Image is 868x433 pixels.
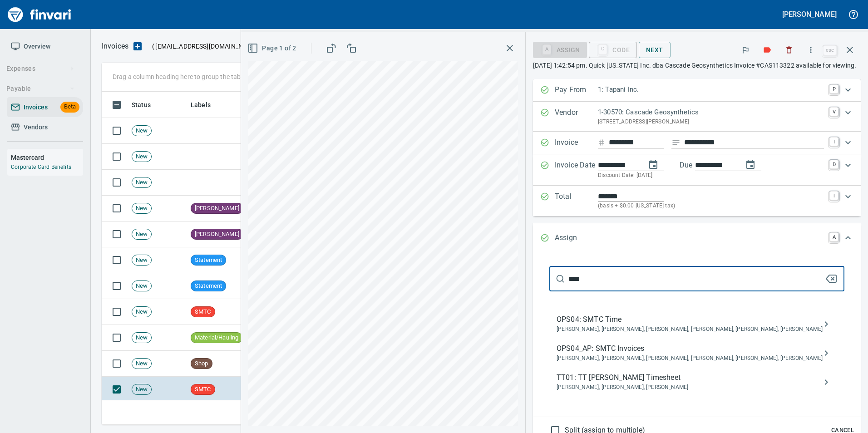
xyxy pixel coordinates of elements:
[132,230,151,239] span: New
[191,256,226,265] span: Statement
[646,44,663,56] span: Next
[132,127,151,135] span: New
[11,153,83,162] h6: Mastercard
[24,122,48,133] span: Vendors
[24,102,48,113] span: Invoices
[829,107,838,116] a: V
[598,171,824,180] p: Discount Date: [DATE]
[132,99,151,110] span: Status
[191,385,215,394] span: SMTC
[7,36,83,57] a: Overview
[132,178,151,187] span: New
[191,334,242,342] span: Material/Hauling
[533,102,861,132] div: Expand
[128,41,147,52] button: Upload an Invoice
[557,343,823,354] span: OPS04_AP: SMTC Invoices
[598,118,824,127] p: [STREET_ADDRESS][PERSON_NAME]
[6,83,75,94] span: Payable
[589,45,637,53] div: Code
[598,84,824,95] p: 1: Tapani Inc.
[549,368,844,397] div: TT01: TT [PERSON_NAME] Timesheet[PERSON_NAME], [PERSON_NAME], [PERSON_NAME]
[779,40,799,60] button: Discard
[829,232,838,241] a: A
[549,306,844,400] nav: assign
[533,154,861,186] div: Expand
[557,354,823,363] span: [PERSON_NAME], [PERSON_NAME], [PERSON_NAME], [PERSON_NAME], [PERSON_NAME], [PERSON_NAME]
[11,164,71,170] a: Corporate Card Benefits
[555,107,598,126] p: Vendor
[102,41,128,52] p: Invoices
[154,42,259,51] span: [EMAIL_ADDRESS][DOMAIN_NAME]
[782,10,837,19] h5: [PERSON_NAME]
[555,160,598,180] p: Invoice Date
[533,45,587,53] div: Assign
[598,137,605,148] svg: Invoice number
[3,60,79,77] button: Expenses
[5,4,74,25] img: Finvari
[823,45,837,55] a: esc
[557,383,823,392] span: [PERSON_NAME], [PERSON_NAME], [PERSON_NAME]
[801,40,821,60] button: More
[829,160,838,169] a: D
[555,191,598,211] p: Total
[533,223,861,253] div: Expand
[735,40,755,60] button: Flag
[829,84,838,93] a: P
[132,282,151,290] span: New
[829,137,838,146] a: I
[191,282,226,290] span: Statement
[533,61,861,70] p: [DATE] 1:42:54 pm. Quick [US_STATE] Inc. dba Cascade Geosynthetics Invoice #CAS113322 available f...
[246,40,300,57] button: Page 1 of 2
[533,132,861,154] div: Expand
[3,80,79,97] button: Payable
[555,232,598,244] p: Assign
[191,230,243,239] span: [PERSON_NAME]
[533,79,861,102] div: Expand
[132,308,151,316] span: New
[680,160,723,171] p: Due
[191,204,243,213] span: [PERSON_NAME]
[7,97,83,118] a: InvoicesBeta
[549,339,844,368] div: OPS04_AP: SMTC Invoices[PERSON_NAME], [PERSON_NAME], [PERSON_NAME], [PERSON_NAME], [PERSON_NAME],...
[6,63,75,74] span: Expenses
[249,43,296,54] span: Page 1 of 2
[740,154,761,176] button: change due date
[533,186,861,216] div: Expand
[598,202,824,211] p: (basis + $0.00 [US_STATE] tax)
[549,310,844,339] div: OPS04: SMTC Time[PERSON_NAME], [PERSON_NAME], [PERSON_NAME], [PERSON_NAME], [PERSON_NAME], [PERSO...
[757,40,777,60] button: Labels
[24,41,50,52] span: Overview
[639,42,671,59] button: Next
[60,102,79,112] span: Beta
[132,334,151,342] span: New
[555,84,598,96] p: Pay From
[132,204,151,213] span: New
[7,117,83,138] a: Vendors
[132,153,151,161] span: New
[821,39,861,61] span: Close invoice
[642,154,664,176] button: change date
[147,42,261,51] p: ( )
[557,314,823,325] span: OPS04: SMTC Time
[132,99,163,110] span: Status
[113,72,246,81] p: Drag a column heading here to group the table
[780,7,839,21] button: [PERSON_NAME]
[598,107,824,118] p: 1-30570: Cascade Geosynthetics
[555,137,598,149] p: Invoice
[191,359,212,368] span: Shop
[191,99,222,110] span: Labels
[132,385,151,394] span: New
[191,308,215,316] span: SMTC
[829,191,838,200] a: T
[102,41,128,52] nav: breadcrumb
[132,256,151,265] span: New
[557,325,823,334] span: [PERSON_NAME], [PERSON_NAME], [PERSON_NAME], [PERSON_NAME], [PERSON_NAME], [PERSON_NAME]
[132,359,151,368] span: New
[191,99,211,110] span: Labels
[557,372,823,383] span: TT01: TT [PERSON_NAME] Timesheet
